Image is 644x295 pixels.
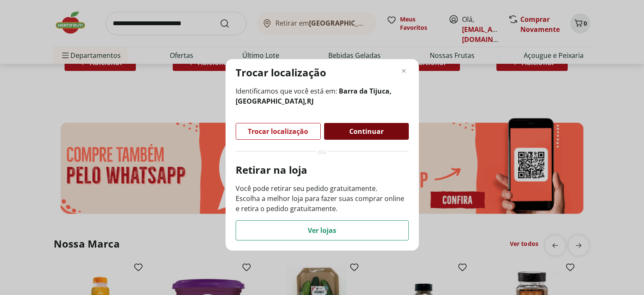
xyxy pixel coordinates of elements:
button: Ver lojas [236,220,409,240]
p: Você pode retirar seu pedido gratuitamente. Escolha a melhor loja para fazer suas comprar online ... [236,183,409,214]
p: Retirar na loja [236,163,409,177]
span: Continuar [349,128,384,135]
span: Identificamos que você está em: [236,86,409,106]
div: Modal de regionalização [226,59,419,251]
button: Fechar modal de regionalização [399,66,409,76]
span: ou [318,146,326,157]
button: Continuar [324,123,409,140]
p: Trocar localização [236,66,326,79]
button: Trocar localização [236,123,321,140]
span: Trocar localização [248,128,308,135]
span: Ver lojas [308,227,336,234]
